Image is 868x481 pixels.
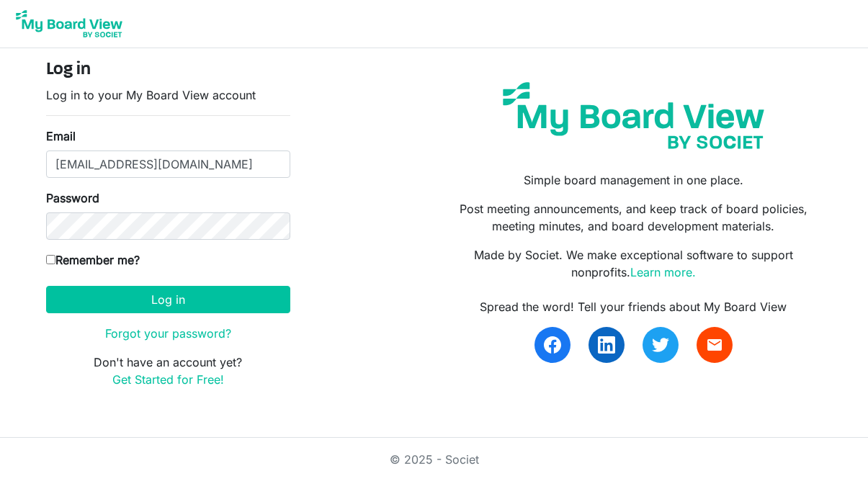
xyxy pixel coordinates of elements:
h4: Log in [46,60,290,81]
p: Log in to your My Board View account [46,86,290,104]
button: Log in [46,286,290,313]
img: My Board View Logo [12,6,127,42]
a: Forgot your password? [105,326,231,341]
a: Learn more. [630,265,696,279]
label: Remember me? [46,251,140,269]
input: Remember me? [46,255,55,264]
img: my-board-view-societ.svg [492,71,775,160]
label: Password [46,189,99,207]
a: © 2025 - Societ [390,452,479,467]
a: Get Started for Free! [112,372,224,387]
p: Post meeting announcements, and keep track of board policies, meeting minutes, and board developm... [444,200,822,235]
p: Don't have an account yet? [46,354,290,388]
span: email [706,336,723,354]
img: facebook.svg [544,336,561,354]
img: twitter.svg [652,336,669,354]
p: Simple board management in one place. [444,171,822,189]
p: Made by Societ. We make exceptional software to support nonprofits. [444,246,822,281]
img: linkedin.svg [598,336,615,354]
a: email [697,327,733,363]
label: Email [46,127,76,145]
div: Spread the word! Tell your friends about My Board View [444,298,822,315]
